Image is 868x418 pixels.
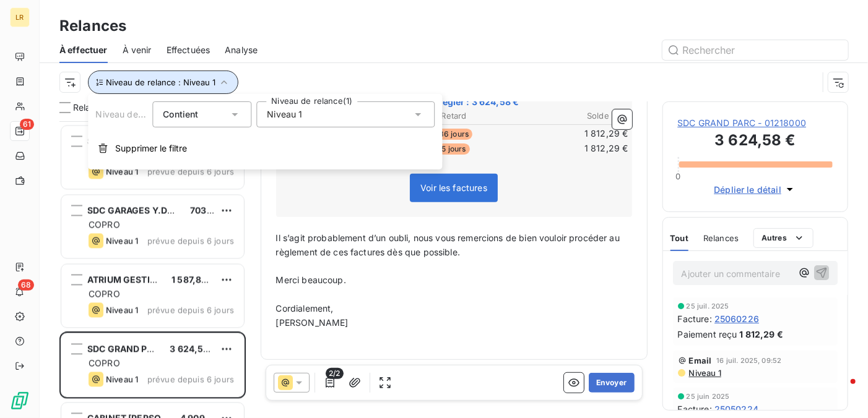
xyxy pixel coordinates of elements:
[106,77,215,87] span: Niveau de relance : Niveau 1
[106,236,138,246] span: Niveau 1
[276,303,334,313] span: Cordialement,
[753,228,814,248] button: Autres
[115,142,187,155] span: Supprimer le filtre
[87,205,238,216] span: SDC GARAGES Y.DU MANOIR (17/41
[73,101,110,114] span: Relances
[826,376,856,406] iframe: Intercom live chat
[589,373,634,393] button: Envoyer
[123,44,152,56] span: À venir
[396,109,512,122] th: Retard
[703,233,739,243] span: Relances
[10,391,30,411] img: Logo LeanPay
[89,220,120,230] span: COPRO
[435,129,472,140] span: 36 jours
[689,356,712,365] span: Email
[420,182,487,193] span: Voir les factures
[739,328,783,341] span: 1 812,29 €
[276,275,346,285] span: Merci beaucoup.
[714,312,759,325] span: 25060226
[438,143,469,155] span: 5 jours
[687,393,730,400] span: 25 juin 2025
[59,44,108,56] span: À effectuer
[20,119,34,130] span: 61
[678,117,833,129] span: SDC GRAND PARC - 01218000
[171,275,215,285] span: 1 587,88 €
[87,344,165,354] span: SDC GRAND PARC
[10,121,29,141] a: 61
[10,7,30,27] div: LR
[675,171,680,181] span: 0
[147,375,234,385] span: prévue depuis 6 jours
[687,302,729,310] span: 25 juil. 2025
[59,15,126,37] h3: Relances
[326,368,343,379] span: 2/2
[106,375,138,385] span: Niveau 1
[170,344,217,354] span: 3 624,58 €
[87,136,246,147] span: SDC 22-23 DOMAINE DU CHATEAU S
[89,358,120,369] span: COPRO
[678,129,833,154] h3: 3 624,58 €
[513,127,629,140] td: 1 812,29 €
[688,368,721,378] span: Niveau 1
[662,40,848,60] input: Rechercher
[18,279,34,291] span: 68
[88,135,442,162] button: Supprimer le filtre
[147,236,234,246] span: prévue depuis 6 jours
[278,96,630,108] span: Total TTC à régler : 3 624,58 €
[163,109,198,119] span: Contient
[89,289,120,299] span: COPRO
[710,182,800,197] button: Déplier le détail
[87,275,163,285] span: ATRIUM GESTION
[513,109,629,122] th: Solde TTC
[678,328,737,341] span: Paiement reçu
[147,167,234,177] span: prévue depuis 6 jours
[678,403,712,416] span: Facture :
[147,305,234,315] span: prévue depuis 6 jours
[513,142,629,155] td: 1 812,29 €
[190,205,229,216] span: 703,26 €
[671,233,689,243] span: Tout
[716,357,781,364] span: 16 juil. 2025, 09:52
[276,232,623,257] span: Il s’agit probablement d’un oubli, nous vous remercions de bien vouloir procéder au règlement de ...
[225,44,258,56] span: Analyse
[106,305,138,315] span: Niveau 1
[714,183,781,196] span: Déplier le détail
[276,317,349,328] span: [PERSON_NAME]
[88,70,238,94] button: Niveau de relance : Niveau 1
[267,108,302,121] span: Niveau 1
[678,312,712,325] span: Facture :
[714,403,758,416] span: 25050224
[59,121,246,418] div: grid
[167,44,210,56] span: Effectuées
[95,109,171,119] span: Niveau de relance
[106,167,138,177] span: Niveau 1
